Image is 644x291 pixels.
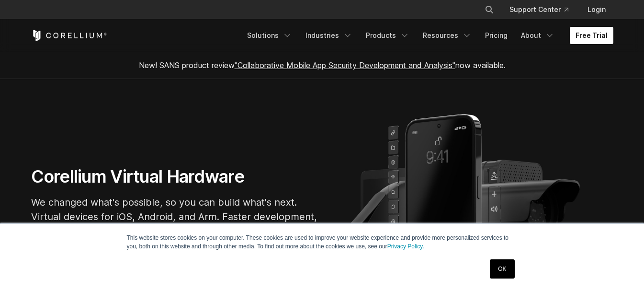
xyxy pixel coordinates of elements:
[580,1,613,18] a: Login
[31,195,318,238] p: We changed what's possible, so you can build what's next. Virtual devices for iOS, Android, and A...
[473,1,613,18] div: Navigation Menu
[235,60,455,70] a: "Collaborative Mobile App Security Development and Analysis"
[139,60,506,70] span: New! SANS product review now available.
[387,243,424,250] a: Privacy Policy.
[31,30,107,41] a: Corellium Home
[502,1,576,18] a: Support Center
[127,233,518,251] p: This website stores cookies on your computer. These cookies are used to improve your website expe...
[490,259,514,279] a: OK
[31,166,318,187] h1: Corellium Virtual Hardware
[570,27,613,44] a: Free Trial
[417,27,477,44] a: Resources
[241,27,613,44] div: Navigation Menu
[300,27,358,44] a: Industries
[515,27,560,44] a: About
[479,27,513,44] a: Pricing
[241,27,298,44] a: Solutions
[360,27,415,44] a: Products
[481,1,498,18] button: Search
